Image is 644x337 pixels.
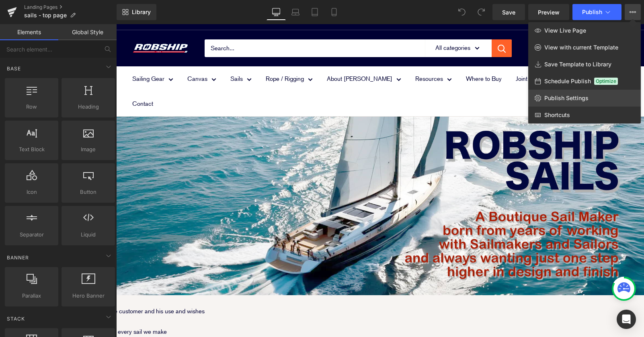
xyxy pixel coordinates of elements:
[64,230,113,239] span: Liquid
[544,27,586,34] span: View Live Page
[544,95,589,102] span: Publish Settings
[528,4,569,20] a: Preview
[6,254,30,261] span: Banner
[625,4,641,20] button: View Live PageView with current TemplateSave Template to LibrarySchedule PublishOptimizePublish S...
[64,188,113,196] span: Button
[299,49,336,60] a: Resources
[473,4,489,20] button: Redo
[64,103,113,111] span: Heading
[88,15,309,33] input: Search...
[7,103,56,111] span: Row
[58,24,117,40] a: Global Style
[412,22,451,34] a: My account
[400,49,471,60] a: Joint Community Project
[617,310,636,329] div: Open Intercom Messenger
[286,4,305,20] a: Laptop
[305,4,324,20] a: Tablet
[412,14,451,25] span: Login / Signup
[64,145,113,154] span: Image
[544,78,591,85] span: Schedule Publish
[24,12,67,18] span: sails - top page
[16,49,57,60] a: Sailing Gear
[7,292,56,300] span: Parallax
[7,188,56,196] span: Icon
[267,4,286,20] a: Desktop
[454,4,470,20] button: Undo
[16,17,72,31] img: Robship
[479,18,512,30] a: 0 Cart
[211,49,285,60] a: About [PERSON_NAME]
[544,61,611,68] span: Save Template to Library
[350,49,386,60] a: Where to Buy
[375,15,396,33] button: Search
[499,20,512,28] span: Cart
[582,9,602,15] span: Publish
[7,230,56,239] span: Separator
[6,65,22,72] span: Base
[71,49,100,60] a: Canvas
[64,292,113,300] span: Hero Banner
[114,49,135,60] a: Sails
[572,4,621,20] button: Publish
[324,4,344,20] a: Mobile
[7,145,56,154] span: Text Block
[594,78,618,85] span: Optimize
[486,16,494,25] span: 0
[16,74,37,85] a: Contact
[150,49,197,60] a: Rope / Rigging
[502,8,515,16] span: Save
[117,4,156,20] a: New Library
[132,8,151,16] span: Library
[538,8,560,16] span: Preview
[544,111,570,119] span: Shortcuts
[544,44,618,51] span: View with current Template
[6,315,26,323] span: Stack
[24,4,117,10] a: Landing Pages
